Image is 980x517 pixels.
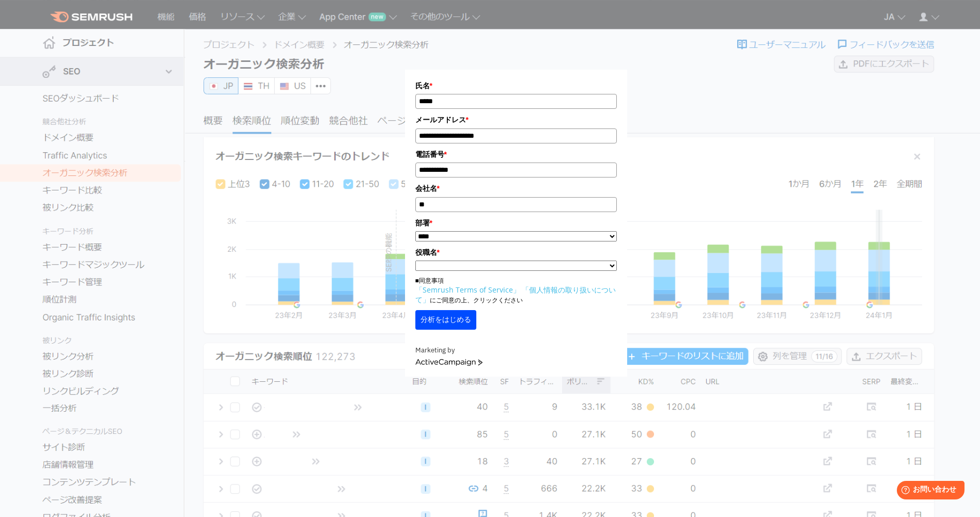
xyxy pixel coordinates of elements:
a: 「個人情報の取り扱いについて」 [415,285,616,304]
label: 電話番号 [415,149,617,160]
label: 部署 [415,217,617,229]
label: 役職名 [415,247,617,258]
p: ■同意事項 にご同意の上、クリックください [415,276,617,305]
label: 会社名 [415,183,617,194]
button: 分析をはじめる [415,310,476,330]
iframe: Help widget launcher [888,477,969,506]
label: 氏名 [415,80,617,91]
div: Marketing by [415,345,617,356]
a: 「Semrush Terms of Service」 [415,285,520,295]
label: メールアドレス [415,114,617,125]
